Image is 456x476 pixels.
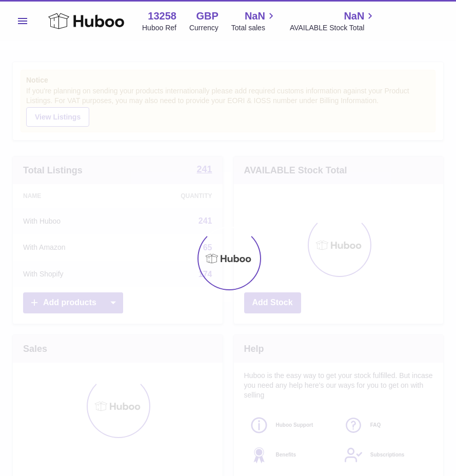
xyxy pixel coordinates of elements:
[148,9,176,23] strong: 13258
[196,9,218,23] strong: GBP
[142,23,176,33] div: Huboo Ref
[231,9,277,33] a: NaN Total sales
[189,23,219,33] div: Currency
[290,9,376,33] a: NaN AVAILABLE Stock Total
[290,23,376,33] span: AVAILABLE Stock Total
[245,9,265,23] span: NaN
[344,9,364,23] span: NaN
[231,23,277,33] span: Total sales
